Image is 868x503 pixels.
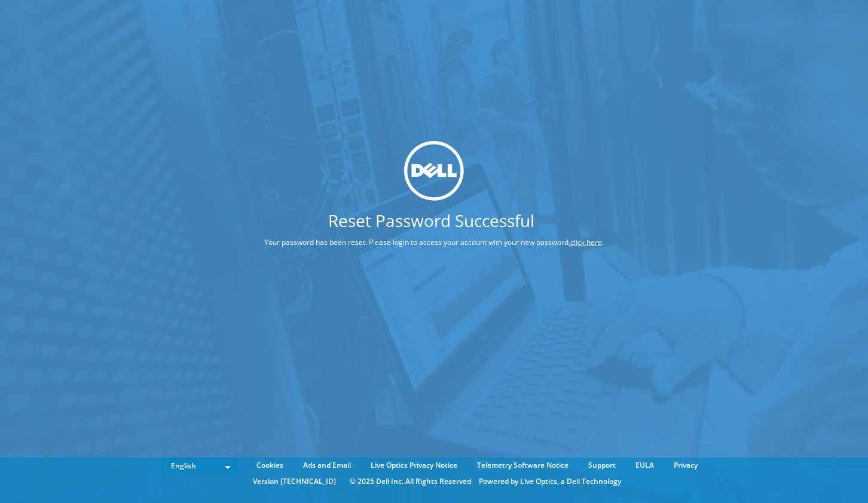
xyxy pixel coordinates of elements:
a: Ads and Email [294,459,360,472]
a: Telemetry Software Notice [468,459,577,472]
img: dell_svg_logo.svg [404,141,464,201]
a: Cookies [247,459,292,472]
h1: Reset Password Successful [219,211,643,228]
li: Powered by Live Optics, a Dell Technology [479,475,621,488]
a: Support [579,459,625,472]
li: © 2025 Dell Inc. All Rights Reserved [344,475,477,488]
a: Live Optics Privacy Notice [362,459,466,472]
li: Version [TECHNICAL_ID] [247,475,342,488]
p: Your password has been reset. Please login to access your account with your new password, . [219,235,649,249]
a: click here [570,237,602,247]
a: EULA [626,459,663,472]
a: Privacy [665,459,707,472]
